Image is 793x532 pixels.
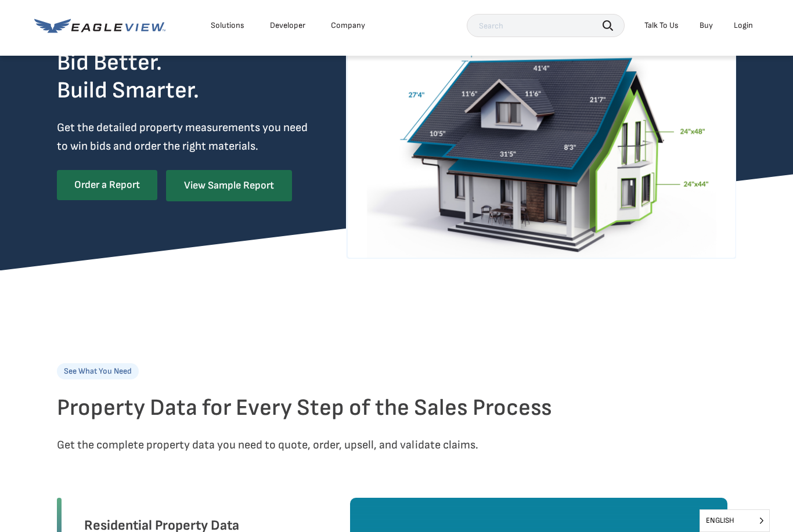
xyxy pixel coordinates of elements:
[57,49,311,104] h2: Bid Better. Build Smarter.
[57,436,736,454] p: Get the complete property data you need to quote, order, upsell, and validate claims.
[211,20,244,31] div: Solutions
[57,170,157,200] a: Order a Report
[57,363,139,379] p: See What You Need
[331,20,365,31] div: Company
[57,394,736,422] h2: Property Data for Every Step of the Sales Process
[57,118,311,155] p: Get the detailed property measurements you need to win bids and order the right materials.
[700,20,713,31] a: Buy
[700,510,769,531] span: English
[270,20,305,31] a: Developer
[644,20,679,31] div: Talk To Us
[700,509,770,532] aside: Language selected: English
[734,20,753,31] div: Login
[467,14,625,37] input: Search
[166,170,292,201] a: View Sample Report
